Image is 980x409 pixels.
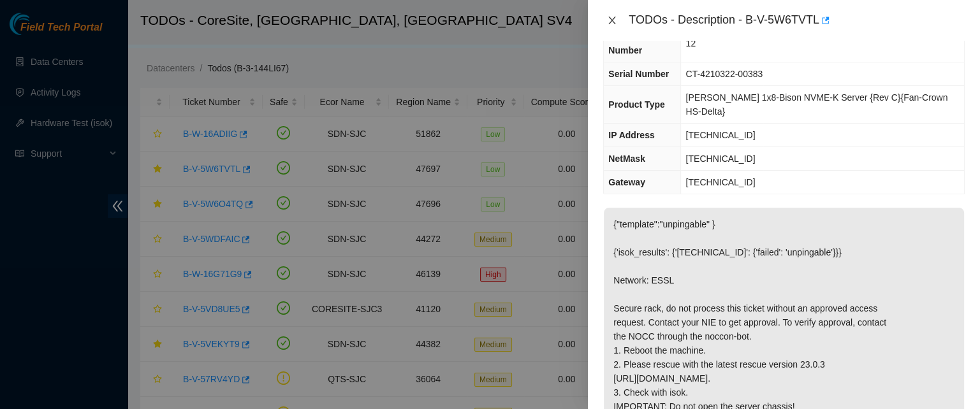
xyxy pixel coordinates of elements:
span: close [607,15,617,25]
span: 12 [685,38,696,48]
span: Product Type [608,99,664,110]
button: Close [603,15,621,27]
span: CT-4210322-00383 [685,69,763,79]
span: [TECHNICAL_ID] [685,154,755,164]
span: Gateway [608,177,645,187]
span: NetMask [608,154,645,164]
span: [PERSON_NAME] 1x8-Bison NVME-K Server {Rev C}{Fan-Crown HS-Delta} [685,92,947,117]
span: Serial Number [608,69,669,79]
div: TODOs - Description - B-V-5W6TVTL [629,10,965,31]
span: [TECHNICAL_ID] [685,130,755,140]
span: [TECHNICAL_ID] [685,177,755,187]
span: IP Address [608,130,654,140]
